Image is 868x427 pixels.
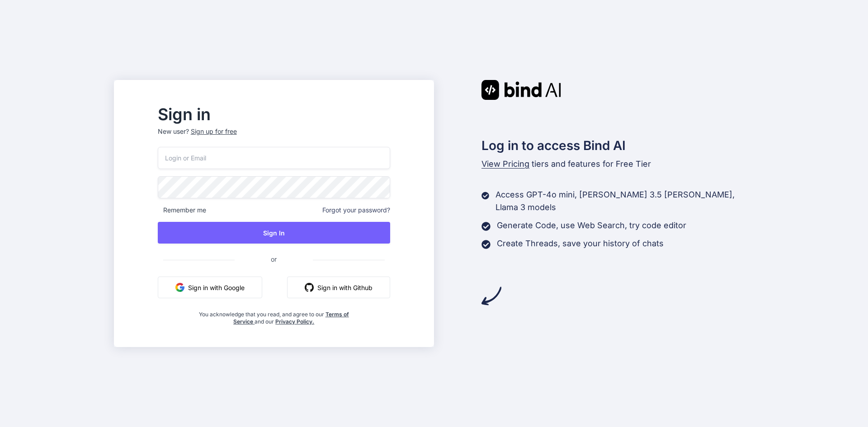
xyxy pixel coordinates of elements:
button: Sign in with Github [287,277,390,298]
span: View Pricing [481,159,529,169]
input: Login or Email [158,147,390,169]
h2: Log in to access Bind AI [481,136,755,155]
a: Terms of Service [233,311,349,325]
span: Remember me [158,206,206,215]
span: Forgot your password? [322,206,390,215]
button: Sign In [158,222,390,244]
img: arrow [481,286,501,306]
p: Access GPT-4o mini, [PERSON_NAME] 3.5 [PERSON_NAME], Llama 3 models [495,188,754,214]
p: tiers and features for Free Tier [481,158,755,170]
p: New user? [158,127,390,147]
p: Generate Code, use Web Search, try code editor [497,219,686,232]
img: google [175,283,184,292]
div: You acknowledge that you read, and agree to our and our [196,305,351,325]
a: Privacy Policy. [275,318,314,325]
span: or [235,248,313,270]
img: Bind AI logo [481,80,561,100]
button: Sign in with Google [158,277,262,298]
div: Sign up for free [191,127,237,136]
img: github [305,283,314,292]
p: Create Threads, save your history of chats [497,237,664,250]
h2: Sign in [158,107,390,122]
